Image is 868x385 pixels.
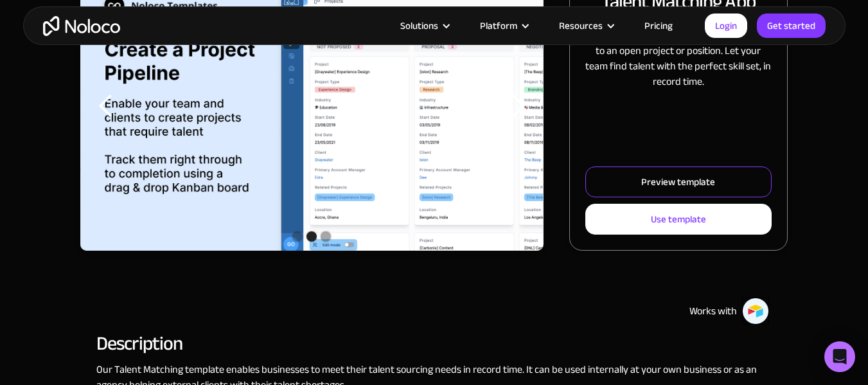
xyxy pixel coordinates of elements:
[543,17,628,34] div: Resources
[384,17,464,34] div: Solutions
[742,298,769,325] img: Airtable
[628,17,689,34] a: Pricing
[585,28,772,89] p: Identify, source and match the right talent to an open project or position. Let your team find ta...
[480,17,517,34] div: Platform
[585,166,772,197] a: Preview template
[585,204,772,235] a: Use template
[559,17,603,34] div: Resources
[705,13,747,38] a: Login
[306,231,317,242] div: Show slide 2 of 3
[689,303,737,319] div: Works with
[96,337,772,349] h2: Description
[292,231,303,242] div: Show slide 1 of 3
[641,174,715,190] div: Preview template
[321,231,331,242] div: Show slide 3 of 3
[464,17,543,34] div: Platform
[43,16,120,36] a: home
[400,17,438,34] div: Solutions
[651,211,706,228] div: Use template
[757,13,826,38] a: Get started
[824,341,855,372] div: Open Intercom Messenger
